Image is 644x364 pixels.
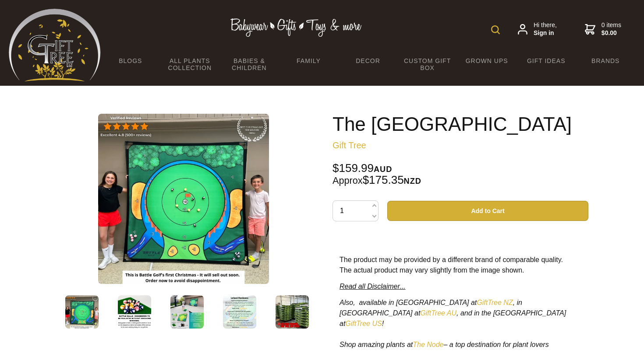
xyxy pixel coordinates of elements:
a: Gift Tree [333,140,366,150]
a: GiftTree NZ [477,299,513,306]
span: Hi there, [534,21,557,37]
img: product search [491,25,500,34]
small: Approx [333,175,363,186]
a: 0 items$0.00 [585,21,621,37]
span: 0 items [602,21,621,37]
a: BLOGS [101,52,160,70]
a: Custom Gift Box [398,52,457,77]
img: The Battle Golf Practice Arena [98,114,269,284]
p: The product may be provided by a different brand of comparable quality. The actual product may va... [340,255,581,276]
a: All Plants Collection [160,52,220,77]
span: NZD [404,177,421,185]
div: $159.99 $175.35 [333,163,588,186]
a: Gift Ideas [517,52,576,70]
a: The Node [413,341,443,348]
img: The Battle Golf Practice Arena [223,295,256,329]
img: The Battle Golf Practice Arena [118,295,151,329]
a: Decor [338,52,398,70]
img: The Battle Golf Practice Arena [170,295,204,329]
h1: The [GEOGRAPHIC_DATA] [333,114,588,135]
a: Grown Ups [457,52,517,70]
img: Babywear - Gifts - Toys & more [230,18,361,37]
em: Also, available in [GEOGRAPHIC_DATA] at , in [GEOGRAPHIC_DATA] at , and in the [GEOGRAPHIC_DATA] ... [340,299,566,348]
span: AUD [374,165,392,174]
button: Add to Cart [387,201,588,221]
a: Family [279,52,339,70]
img: The Battle Golf Practice Arena [276,295,309,329]
a: Hi there,Sign in [518,21,557,37]
a: GiftTree US [345,320,382,327]
a: Babies & Children [219,52,279,77]
a: Read all Disclaimer... [340,283,406,290]
img: Babyware - Gifts - Toys and more... [9,9,101,81]
strong: $0.00 [602,29,621,37]
strong: Sign in [534,29,557,37]
a: Brands [576,52,636,70]
img: The Battle Golf Practice Arena [65,295,99,329]
a: GiftTree AU [420,309,456,317]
